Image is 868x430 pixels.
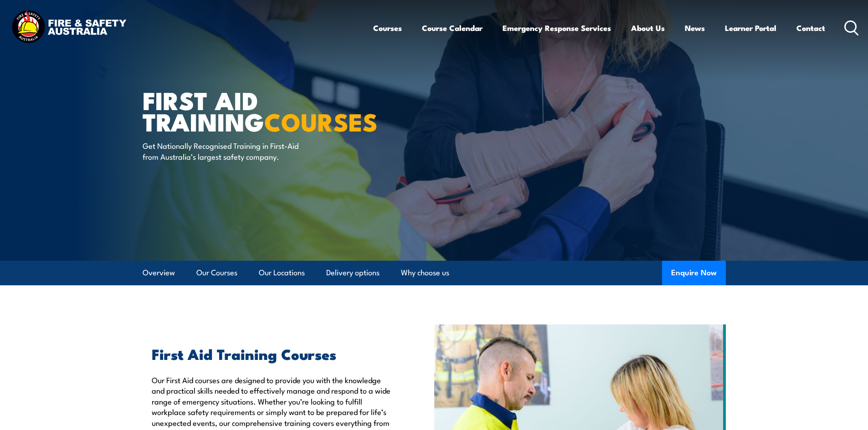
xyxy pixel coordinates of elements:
[631,16,665,40] a: About Us
[373,16,402,40] a: Courses
[143,140,309,162] p: Get Nationally Recognised Training in First-Aid from Australia’s largest safety company.
[685,16,705,40] a: News
[326,261,380,285] a: Delivery options
[152,347,392,360] h2: First Aid Training Courses
[503,16,611,40] a: Emergency Response Services
[196,261,237,285] a: Our Courses
[143,261,175,285] a: Overview
[401,261,449,285] a: Why choose us
[259,261,305,285] a: Our Locations
[662,261,726,285] button: Enquire Now
[725,16,776,40] a: Learner Portal
[143,89,368,132] h1: First Aid Training
[796,16,825,40] a: Contact
[264,102,378,140] strong: COURSES
[422,16,483,40] a: Course Calendar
